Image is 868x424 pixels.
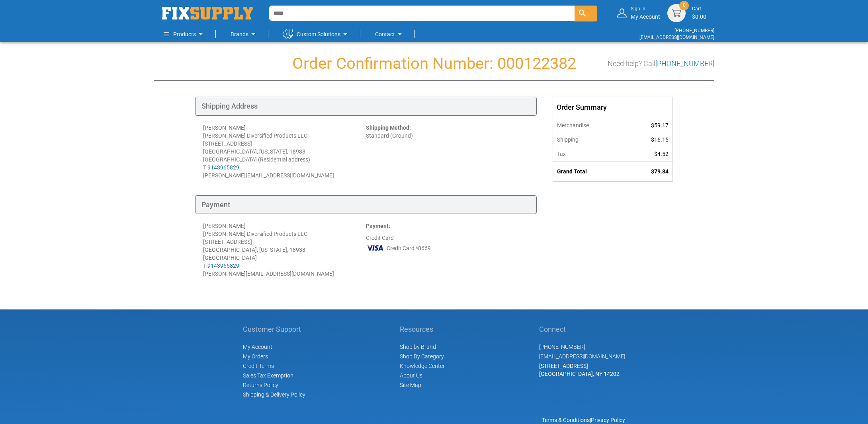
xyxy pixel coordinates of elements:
[195,97,537,116] div: Shipping Address
[400,344,436,350] a: Shop by Brand
[651,136,669,143] span: $16.15
[539,353,625,360] a: [EMAIL_ADDRESS][DOMAIN_NAME]
[207,263,239,269] a: 9143965829
[387,244,431,252] span: Credit Card *8669
[692,6,706,12] small: Cart
[553,118,626,132] th: Merchandise
[231,26,258,42] a: Brands
[243,363,274,369] span: Credit Terms
[400,325,445,333] h5: Resources
[162,7,253,19] a: store logo
[539,363,620,377] span: [STREET_ADDRESS] [GEOGRAPHIC_DATA], NY 14202
[375,26,405,42] a: Contact
[651,122,669,128] span: $59.17
[655,59,714,68] a: [PHONE_NUMBER]
[692,14,706,20] span: $0.00
[203,124,366,179] div: [PERSON_NAME] [PERSON_NAME] Diversified Products LLC [STREET_ADDRESS] [GEOGRAPHIC_DATA], [US_STAT...
[539,344,585,350] a: [PHONE_NUMBER]
[283,26,350,42] a: Custom Solutions
[608,60,714,68] h3: Need help? Call
[591,417,625,423] a: Privacy Policy
[243,416,625,424] div: |
[366,242,384,254] img: VI
[651,168,669,175] span: $79.84
[243,391,305,398] a: Shipping & Delivery Policy
[243,325,305,333] h5: Customer Support
[366,223,390,229] strong: Payment:
[195,195,537,214] div: Payment
[400,353,444,360] a: Shop By Category
[553,132,626,147] th: Shipping
[631,6,660,12] small: Sign in
[366,124,529,179] div: Standard (Ground)
[154,55,714,72] h1: Order Confirmation Number: 000122382
[207,164,239,171] a: 9143965829
[366,222,529,278] div: Credit Card
[400,363,445,369] a: Knowledge Center
[400,382,421,388] a: Site Map
[683,2,686,9] span: 0
[542,417,590,423] a: Terms & Conditions
[203,222,366,278] div: [PERSON_NAME] [PERSON_NAME] Diversified Products LLC [STREET_ADDRESS] [GEOGRAPHIC_DATA], [US_STAT...
[654,151,669,157] span: $4.52
[164,26,205,42] a: Products
[243,353,268,360] span: My Orders
[674,28,714,33] a: [PHONE_NUMBER]
[553,97,673,118] div: Order Summary
[243,382,278,388] a: Returns Policy
[162,7,253,19] img: Fix Industrial Supply
[539,325,625,333] h5: Connect
[631,6,660,20] div: My Account
[243,372,293,379] span: Sales Tax Exemption
[557,168,587,175] strong: Grand Total
[400,372,422,379] a: About Us
[639,35,714,40] a: [EMAIL_ADDRESS][DOMAIN_NAME]
[553,147,626,161] th: Tax
[243,344,272,350] span: My Account
[366,124,411,131] strong: Shipping Method:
